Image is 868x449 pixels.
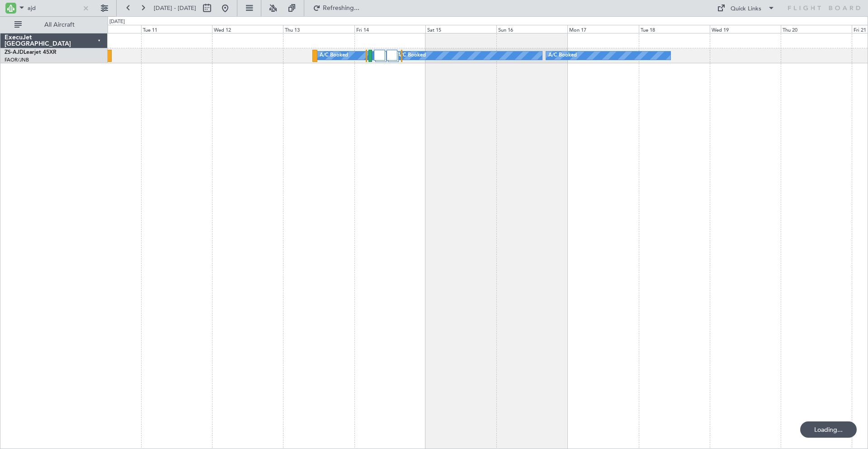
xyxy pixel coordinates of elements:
[712,1,779,15] button: Quick Links
[320,49,348,62] div: A/C Booked
[10,18,98,32] button: All Aircraft
[567,25,638,33] div: Mon 17
[781,25,852,33] div: Thu 20
[639,25,710,33] div: Tue 18
[141,25,212,33] div: Tue 11
[322,5,360,11] span: Refreshing...
[109,18,125,26] div: [DATE]
[154,4,196,12] span: [DATE] - [DATE]
[731,5,761,14] div: Quick Links
[5,50,24,55] span: ZS-AJD
[800,421,857,438] div: Loading...
[425,25,496,33] div: Sat 15
[212,25,283,33] div: Wed 12
[496,25,567,33] div: Sun 16
[309,1,363,15] button: Refreshing...
[354,25,425,33] div: Fri 14
[24,22,95,28] span: All Aircraft
[5,50,57,55] a: ZS-AJDLearjet 45XR
[548,49,577,62] div: A/C Booked
[710,25,781,33] div: Wed 19
[5,57,29,63] a: FAOR/JNB
[28,1,80,15] input: A/C (Reg. or Type)
[397,49,426,62] div: A/C Booked
[283,25,354,33] div: Thu 13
